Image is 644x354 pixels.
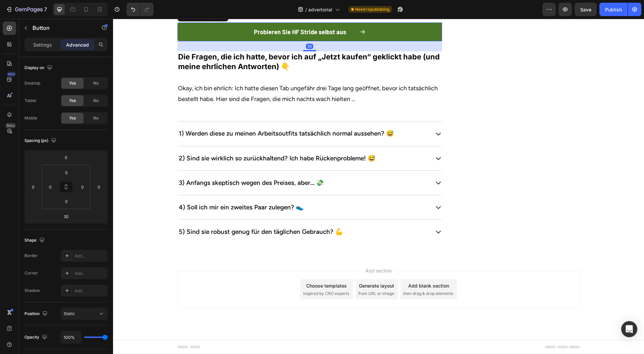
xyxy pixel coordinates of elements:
[59,152,73,162] input: 0
[575,3,597,16] button: Save
[193,263,234,270] div: Choose templates
[65,206,231,220] div: Rich Text Editor. Editing area: main
[44,5,47,13] p: 7
[66,183,191,194] p: 4) Soll ich mir ein zweites Paar zulegen? 👟
[355,6,389,12] span: Need republishing
[190,272,236,278] span: inspired by CRO experts
[65,182,192,195] div: Rich Text Editor. Editing area: main
[3,3,50,16] button: 7
[64,63,329,87] h2: Rich Text Editor. Editing area: main
[59,211,73,221] input: 30
[605,6,622,13] div: Publish
[24,80,40,86] div: Desktop
[24,270,38,276] div: Corner
[66,41,89,48] p: Advanced
[69,80,76,86] span: Yes
[308,6,332,13] span: advertorial
[24,98,36,104] div: Tablet
[24,236,46,245] div: Shape
[64,311,75,316] span: Static
[33,24,90,32] p: Button
[580,7,591,12] span: Save
[93,80,99,86] span: No
[61,331,81,343] input: Auto
[24,115,37,121] div: Mobile
[5,123,16,128] div: Beta
[74,288,106,294] div: Add...
[24,253,38,259] div: Border
[69,98,76,104] span: Yes
[193,25,200,30] div: 30
[24,136,58,145] div: Spacing (px)
[65,108,282,121] div: Rich Text Editor. Editing area: main
[45,182,55,192] input: 0px
[24,63,54,72] div: Display on
[93,98,99,104] span: No
[60,167,73,178] input: 0px
[113,19,644,354] iframe: Design area
[60,196,73,206] input: 0px
[250,248,281,255] span: Add section
[94,182,104,192] input: 0
[599,3,628,16] button: Publish
[77,182,88,192] input: 0px
[64,33,329,53] h2: Rich Text Editor. Editing area: main
[28,182,38,192] input: 0
[65,34,327,52] strong: Die Fragen, die ich hatte, bevor ich auf „Jetzt kaufen“ geklickt habe (und meine ehrlichen Antwor...
[24,333,49,342] div: Opacity
[6,71,16,77] div: 450
[74,270,106,276] div: Add...
[245,272,281,278] span: from URL or image
[290,272,340,278] span: then drag & drop elements
[295,263,336,270] div: Add blank section
[66,158,211,170] p: 3) Anfangs skeptisch wegen des Preises, aber... 💸
[65,157,212,171] div: Rich Text Editor. Editing area: main
[305,6,307,13] span: /
[66,134,263,145] p: 2) Sind sie wirklich so zurückhaltend? Ich habe Rückenprobleme! 😅
[61,308,108,320] button: Static
[74,253,106,259] div: Add...
[33,41,52,48] p: Settings
[24,309,49,318] div: Position
[66,207,230,219] p: 5) Sind sie robust genug für den täglichen Gebrauch? 💪
[126,3,154,16] div: Undo/Redo
[65,64,328,86] p: Okay, ich bin ehrlich: Ich hatte diesen Tab ungefähr drei Tage lang geöffnet, bevor ich tatsächli...
[246,263,281,270] div: Generate layout
[65,33,328,52] p: ⁠⁠⁠⁠⁠⁠⁠
[24,288,40,294] div: Shadow
[93,115,99,121] span: No
[69,115,76,121] span: Yes
[621,321,637,337] div: Open Intercom Messenger
[65,133,264,146] div: Rich Text Editor. Editing area: main
[66,109,281,120] p: 1) Werden diese zu meinen Arbeitsoutfits tatsächlich normal aussehen? 😅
